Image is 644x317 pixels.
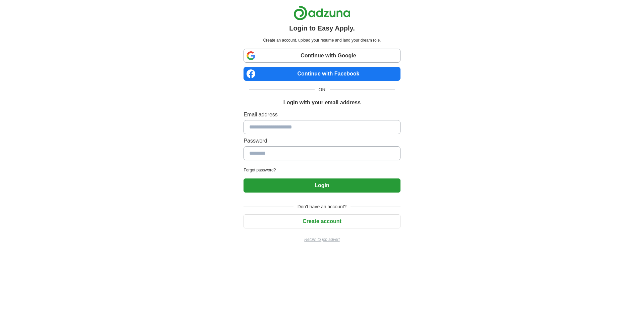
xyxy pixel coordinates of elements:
[289,23,355,33] h1: Login to Easy Apply.
[244,218,400,224] a: Create account
[244,167,400,173] a: Forgot password?
[244,214,400,228] button: Create account
[244,137,400,145] label: Password
[244,67,400,81] a: Continue with Facebook
[244,236,400,243] a: Return to job advert
[244,178,400,193] button: Login
[283,99,361,107] h1: Login with your email address
[244,111,400,119] label: Email address
[315,86,330,93] span: OR
[245,37,399,43] p: Create an account, upload your resume and land your dream role.
[293,203,351,210] span: Don't have an account?
[293,5,351,20] img: Adzuna logo
[244,49,400,63] a: Continue with Google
